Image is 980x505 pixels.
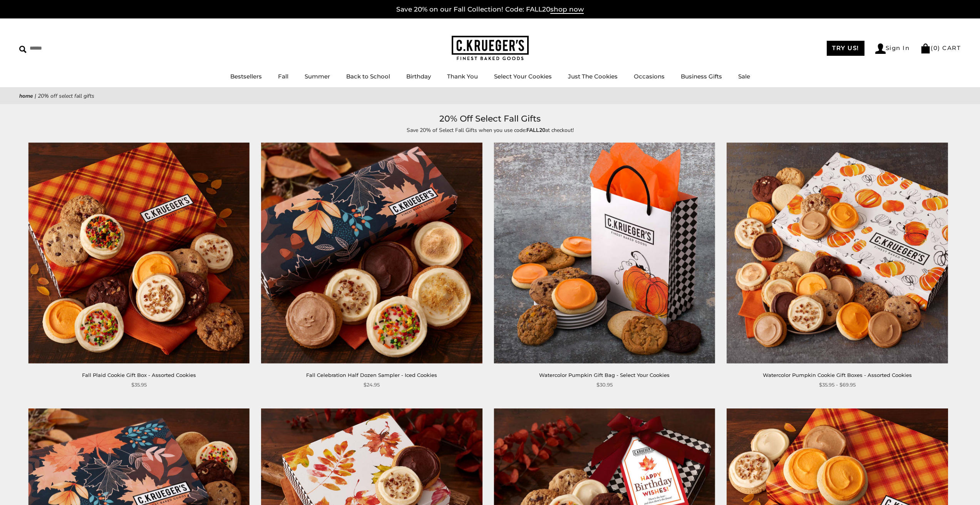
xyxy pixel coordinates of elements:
[19,46,27,53] img: Search
[681,73,722,80] a: Business Gifts
[31,112,949,126] h1: 20% Off Select Fall Gifts
[19,42,111,54] input: Search
[306,372,437,378] a: Fall Celebration Half Dozen Sampler - Iced Cookies
[278,73,288,80] a: Fall
[634,73,665,80] a: Occasions
[568,73,618,80] a: Just The Cookies
[738,73,750,80] a: Sale
[539,372,670,378] a: Watercolor Pumpkin Gift Bag - Select Your Cookies
[19,92,961,100] nav: breadcrumbs
[550,5,584,14] span: shop now
[346,73,390,80] a: Back to School
[35,92,36,100] span: |
[494,73,552,80] a: Select Your Cookies
[875,43,910,54] a: Sign In
[19,92,33,100] a: Home
[364,381,380,389] span: $24.95
[38,92,94,100] span: 20% Off Select Fall Gifts
[526,127,545,134] strong: FALL20
[452,36,529,61] img: C.KRUEGER'S
[596,381,613,389] span: $30.95
[875,43,886,54] img: Account
[727,143,948,363] img: Watercolor Pumpkin Cookie Gift Boxes - Assorted Cookies
[313,126,667,135] p: Save 20% of Select Fall Gifts when you use code: at checkout!
[261,143,482,363] img: Fall Celebration Half Dozen Sampler - Iced Cookies
[82,372,196,378] a: Fall Plaid Cookie Gift Box - Assorted Cookies
[447,73,478,80] a: Thank You
[827,41,864,56] a: TRY US!
[933,44,938,52] span: 0
[920,43,931,53] img: Bag
[494,143,715,363] img: Watercolor Pumpkin Gift Bag - Select Your Cookies
[763,372,912,378] a: Watercolor Pumpkin Cookie Gift Boxes - Assorted Cookies
[230,73,262,80] a: Bestsellers
[305,73,330,80] a: Summer
[819,381,856,389] span: $35.95 - $69.95
[131,381,147,389] span: $35.95
[28,143,250,363] img: Fall Plaid Cookie Gift Box - Assorted Cookies
[396,5,584,14] a: Save 20% on our Fall Collection! Code: FALL20shop now
[406,73,431,80] a: Birthday
[920,44,961,52] a: (0) CART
